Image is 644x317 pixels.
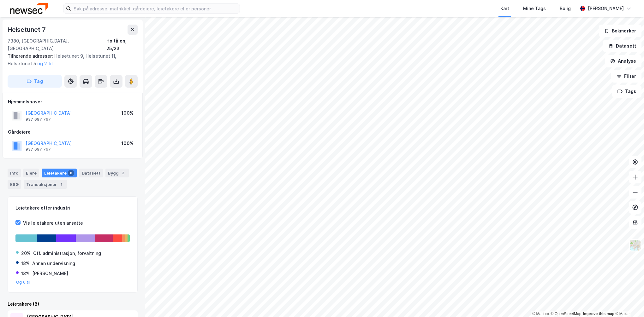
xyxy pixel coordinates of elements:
[603,40,641,52] button: Datasett
[21,270,30,277] div: 18%
[8,300,138,308] div: Leietakere (8)
[8,37,106,52] div: 7380, [GEOGRAPHIC_DATA], [GEOGRAPHIC_DATA]
[8,75,62,88] button: Tag
[21,250,31,257] div: 20%
[32,270,68,277] div: [PERSON_NAME]
[105,169,129,177] div: Bygg
[612,85,641,98] button: Tags
[8,53,54,59] span: Tilhørende adresser:
[106,37,138,52] div: Holtålen, 25/23
[68,170,74,176] div: 8
[42,169,77,177] div: Leietakere
[532,312,550,316] a: Mapbox
[121,140,134,147] div: 100%
[26,147,51,152] div: 937 697 767
[10,3,48,14] img: newsec-logo.f6e21ccffca1b3a03d2d.png
[8,98,137,106] div: Hjemmelshaver
[629,239,641,251] img: Z
[58,181,64,187] div: 1
[16,280,31,285] button: Og 6 til
[500,5,509,12] div: Kart
[26,117,51,122] div: 937 697 767
[8,128,137,136] div: Gårdeiere
[23,219,83,227] div: Vis leietakere uten ansatte
[24,180,67,189] div: Transaksjoner
[120,170,126,176] div: 3
[588,5,624,12] div: [PERSON_NAME]
[71,4,240,13] input: Søk på adresse, matrikkel, gårdeiere, leietakere eller personer
[121,109,134,117] div: 100%
[8,52,133,67] div: Helsetunet 9, Helsetunet 11, Helsetunet 5
[612,287,644,317] iframe: Chat Widget
[599,25,641,37] button: Bokmerker
[605,55,641,67] button: Analyse
[33,250,101,257] div: Off. administrasjon, forvaltning
[523,5,546,12] div: Mine Tags
[583,312,614,316] a: Improve this map
[79,169,103,177] div: Datasett
[23,169,39,177] div: Eiere
[612,287,644,317] div: Kontrollprogram for chat
[551,312,581,316] a: OpenStreetMap
[8,180,21,189] div: ESG
[32,260,75,267] div: Annen undervisning
[560,5,571,12] div: Bolig
[611,70,641,83] button: Filter
[8,25,47,35] div: Helsetunet 7
[21,260,30,267] div: 18%
[15,204,130,212] div: Leietakere etter industri
[8,169,21,177] div: Info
